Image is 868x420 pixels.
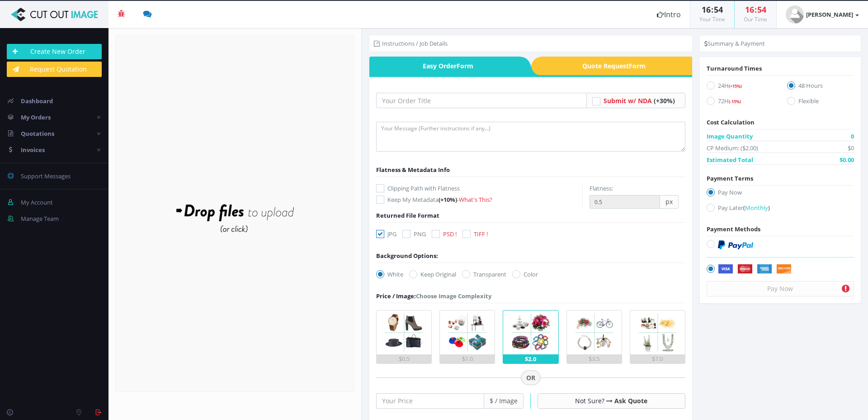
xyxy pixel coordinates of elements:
[729,97,741,105] a: (-15%)
[704,39,765,48] li: Summary & Payment
[376,93,587,108] input: Your Order Title
[711,4,714,15] span: :
[707,96,774,109] label: 72H
[21,198,53,206] span: My Account
[630,354,685,363] div: $7.0
[707,174,753,182] span: Payment Terms
[707,225,760,233] span: Payment Methods
[21,172,71,180] span: Support Messages
[542,57,692,75] a: Quote RequestForm
[376,184,582,193] label: Clipping Path with Flatness
[377,354,431,363] div: $0.5
[376,292,416,300] span: Price / Image:
[440,354,495,363] div: $1.0
[369,57,519,75] a: Easy OrderForm
[707,64,762,72] span: Turnaround Times
[840,155,854,164] span: $0.00
[787,96,854,109] label: Flexible
[718,264,792,274] img: Securely by Stripe
[718,240,753,249] img: PayPal
[572,310,616,354] img: 4.png
[707,81,774,93] label: 24H
[474,230,488,238] span: TIFF !
[614,396,647,405] a: Ask Quote
[7,8,102,21] img: Cut Out Image
[786,5,804,24] img: user_default.jpg
[542,57,692,75] span: Quote Request
[848,143,854,153] span: $0
[21,113,51,121] span: My Orders
[699,15,725,23] small: Your Time
[567,354,622,363] div: $3.5
[376,229,396,239] label: JPG
[777,1,868,28] a: [PERSON_NAME]
[604,96,675,105] a: Submit w/ NDA (+30%)
[376,251,438,260] div: Background Options:
[806,10,853,19] strong: [PERSON_NAME]
[376,166,450,174] span: Flatness & Metadata Info
[7,62,102,77] a: Request Quotation
[376,393,484,409] input: Your Price
[743,204,770,212] a: (Monthly)
[402,229,426,239] label: PNG
[409,270,456,279] label: Keep Original
[654,96,675,105] span: (+30%)
[707,155,753,164] span: Estimated Total
[369,57,519,75] span: Easy Order
[443,230,457,238] span: PSD !
[484,393,524,409] span: $ / Image
[604,96,652,105] span: Submit w/ NDA
[590,184,613,193] label: Flatness:
[648,1,690,28] a: Intro
[707,118,755,126] span: Cost Calculation
[376,270,403,279] label: White
[707,132,753,141] span: Image Quantity
[729,99,741,105] span: (-15%)
[457,62,473,70] i: Form
[376,291,491,301] div: Choose Image Complexity
[462,270,506,279] label: Transparent
[376,211,439,220] span: Returned File Format
[745,204,768,212] span: Monthly
[7,44,102,59] a: Create New Order
[521,370,541,386] span: OR
[745,4,754,15] span: 16
[707,143,758,153] span: CP Medium: ($2.00)
[575,396,604,405] span: Not Sure?
[503,354,558,363] div: $2.0
[374,39,448,48] li: Instructions / Job Details
[757,4,766,15] span: 54
[459,196,492,204] a: What's This?
[787,81,854,93] label: 48 Hours
[21,129,54,138] span: Quotations
[744,15,767,23] small: Our Time
[382,310,426,354] img: 1.png
[636,310,679,354] img: 5.png
[729,83,742,89] span: (+15%)
[714,4,723,15] span: 54
[445,310,489,354] img: 2.png
[509,310,553,354] img: 3.png
[660,195,679,209] span: px
[707,188,854,200] label: Pay Now
[21,215,59,223] span: Manage Team
[21,146,45,154] span: Invoices
[439,196,457,204] span: (+10%)
[512,270,538,279] label: Color
[754,4,757,15] span: :
[702,4,711,15] span: 16
[707,203,854,215] label: Pay Later
[629,62,646,70] i: Form
[376,195,582,204] label: Keep My Metadata -
[729,81,742,90] a: (+15%)
[21,97,53,105] span: Dashboard
[851,132,854,141] span: 0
